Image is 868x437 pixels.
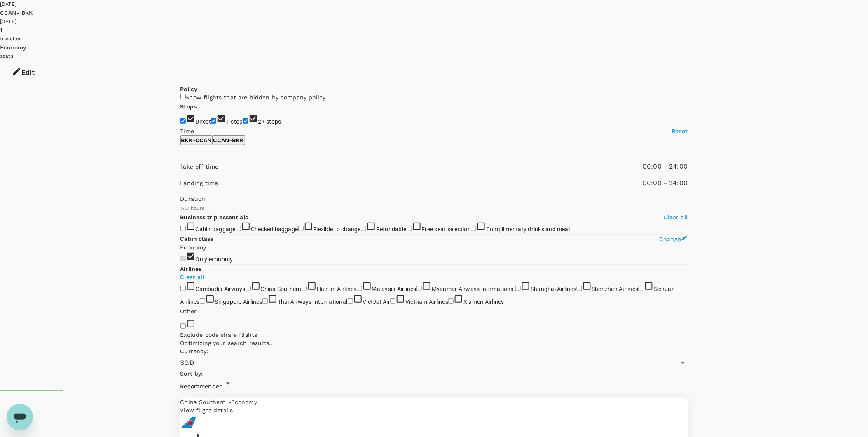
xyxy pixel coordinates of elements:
input: Malaysia Airlines [357,286,362,291]
span: China Southern [261,286,302,292]
input: Hainan Airlines [302,286,307,291]
p: BKK - CCAN [181,136,212,144]
img: CZ [180,414,197,431]
input: Checked baggage [236,226,241,231]
iframe: Button to launch messaging window [7,404,33,430]
strong: Airlines [180,265,202,272]
span: Refundable [376,226,407,233]
p: Optimizing your search results.. [180,339,688,347]
span: Xiamen Airlines [463,298,504,305]
span: 1 stop [226,118,243,125]
input: Singapore Airlines [200,298,205,304]
input: Vietnam Airlines [390,298,395,304]
input: Free seat selection [407,226,412,231]
input: Xiamen Airlines [448,298,454,304]
span: Shenzhen Airlines [592,286,639,292]
span: Currency : [180,348,208,355]
span: Complimentary drinks and meal [486,226,570,233]
span: Shanghai Airlines [531,286,576,292]
span: Sichuan Airlines [180,286,675,305]
span: Singapore Airlines [215,298,263,305]
p: Landing time [180,179,218,187]
span: Cambodia Airways [196,286,246,292]
p: Duration [180,195,688,203]
p: Other [180,307,688,315]
p: Policy [180,85,688,93]
span: Sort by : [180,370,203,377]
input: Thai Airways International [262,298,268,304]
span: 2+ stops [258,118,281,125]
span: China Southern [180,399,228,405]
input: Direct [180,118,186,124]
p: Show flights that are hidden by company policy [186,93,326,101]
p: Take off time [180,162,219,171]
strong: Stops [180,103,197,110]
input: Only economy [180,256,186,261]
span: Malaysia Airlines [372,286,416,292]
input: 2+ stops [243,118,248,124]
span: Direct [196,118,211,125]
input: Myanmar Airways International [416,286,422,291]
input: Complimentary drinks and meal [471,226,476,231]
span: Change [660,236,681,242]
span: Thai Airways International [278,298,348,305]
span: 00:00 - 24:00 [643,179,688,187]
p: CCAN - BKK [213,136,244,144]
span: VietJet Air [363,298,391,305]
p: Reset [672,127,688,135]
p: Clear all [664,213,688,221]
span: 00:00 - 24:00 [643,162,688,170]
input: Shenzhen Airlines [577,286,582,291]
p: Exclude code share flights [180,331,688,339]
strong: Business trip essentials [180,214,248,221]
input: Cabin baggage [180,226,186,231]
span: Cabin baggage [196,226,236,233]
input: 1 stop [211,118,216,124]
input: Sichuan Airlines [639,286,644,291]
strong: Cabin class [180,235,213,242]
input: Cambodia Airways [180,286,186,291]
span: 17.0 hours [180,205,205,211]
input: VietJet Air [348,298,353,304]
button: Open [677,357,689,369]
input: Flexible to change [298,226,304,231]
span: Hainan Airlines [317,286,357,292]
p: Economy [180,243,688,251]
span: Checked baggage [251,226,298,233]
p: Time [180,127,194,135]
input: Shanghai Airlines [515,286,521,291]
span: Vietnam Airlines [405,298,448,305]
span: - [228,399,231,405]
input: China Southern [246,286,251,291]
p: Clear all [180,273,688,281]
span: Recommended [180,383,223,390]
span: Flexible to change [314,226,361,233]
p: View flight details [180,406,688,414]
span: Economy [231,399,257,405]
input: Exclude code share flights [180,323,186,329]
span: Free seat selection [422,226,471,233]
input: Refundable [361,226,366,231]
span: Myanmar Airways International [432,286,515,292]
span: Only economy [196,256,233,263]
